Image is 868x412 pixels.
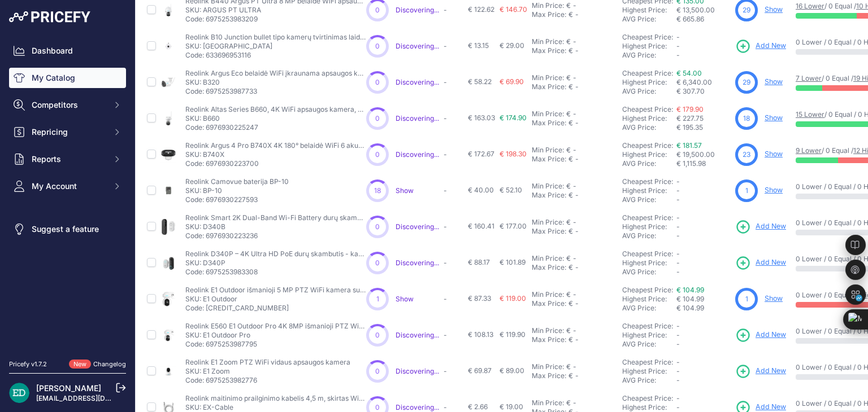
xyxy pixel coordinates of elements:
[532,335,566,344] div: Max Price:
[468,5,494,14] span: € 122.62
[765,150,783,158] a: Show
[185,249,366,258] p: Reolink D340P – 4K Ultra HD PoE durų skambutis - kamera
[396,114,439,122] a: Discovering...
[756,41,786,51] span: Add New
[676,286,704,294] a: € 104.99
[622,367,676,376] div: Highest Price:
[676,15,731,24] div: € 665.86
[676,69,702,77] a: € 54.00
[735,363,786,379] a: Add New
[622,78,676,87] div: Highest Price:
[745,186,748,196] span: 1
[568,119,573,128] div: €
[796,74,822,82] a: 7 Lower
[622,249,673,258] a: Cheapest Price:
[468,222,494,230] span: € 160.41
[185,105,366,114] p: Reolink Altas Series B660, 4K WiFi apsaugos kamera, kupolinė, 8 MP, IP65
[185,358,350,367] p: Reolink E1 Zoom PTZ WiFi vidaus apsaugos kamera
[566,254,571,263] div: €
[396,150,439,159] a: Discovering...
[9,41,126,346] nav: Sidebar
[532,398,564,407] div: Min Price:
[622,51,676,60] div: AVG Price:
[676,258,680,267] span: -
[743,113,750,124] span: 18
[568,155,573,164] div: €
[796,110,824,119] a: 15 Lower
[573,46,579,55] div: -
[396,331,439,339] a: Discovering...
[444,331,463,340] p: -
[396,295,414,303] a: Show
[532,263,566,272] div: Max Price:
[32,99,106,111] span: Competitors
[468,258,490,266] span: € 88.17
[622,258,676,268] div: Highest Price:
[185,376,350,385] p: Code: 6975253982776
[185,213,366,222] p: Reolink Smart 2K Dual-Band Wi-Fi Battery durų skambutis su 1:1 vaizdu nuo galvos iki kojų D340B
[185,33,366,42] p: Reolink B10 Junction bullet tipo kamerų tvirtinimas laidų paslėpimui
[396,258,439,267] span: Discovering...
[796,146,822,155] a: 9 Lower
[185,304,366,313] p: Code: [CREDIT_CARD_NUMBER]
[735,255,786,271] a: Add New
[735,38,786,54] a: Add New
[36,383,101,393] a: [PERSON_NAME]
[375,6,380,15] span: 0
[568,10,573,19] div: €
[532,73,564,82] div: Min Price:
[566,218,571,227] div: €
[532,362,564,371] div: Min Price:
[676,322,680,330] span: -
[571,254,576,263] div: -
[532,182,564,191] div: Min Price:
[676,304,731,313] div: € 104.99
[622,159,676,168] div: AVG Price:
[468,150,494,158] span: € 172.67
[765,77,783,86] a: Show
[185,286,366,295] p: Reolink E1 Outdoor išmanioji 5 MP PTZ WiFi kamera su judesio prožektoriais
[185,141,366,150] p: Reolink Argus 4 Pro B740X 4K 180° belaidė WiFi 6 akumuliatorinė lauko kamera
[568,263,573,272] div: €
[568,82,573,91] div: €
[566,398,571,407] div: €
[573,82,579,91] div: -
[185,367,350,376] p: SKU: E1 Zoom
[756,366,786,376] span: Add New
[622,15,676,24] div: AVG Price:
[622,376,676,385] div: AVG Price:
[444,6,463,15] p: -
[500,77,524,86] span: € 69.90
[185,394,366,403] p: Reolink maitinimo prailginimo kabelis 4,5 m, skirtas Wifi kameroms
[745,294,748,304] span: 1
[676,78,712,86] span: € 6,340.00
[676,87,731,96] div: € 307.70
[9,95,126,115] button: Competitors
[676,105,704,113] a: € 179.90
[375,258,380,268] span: 0
[532,46,566,55] div: Max Price:
[532,146,564,155] div: Min Price:
[396,78,439,86] span: Discovering...
[622,177,673,186] a: Cheapest Price:
[9,360,47,369] div: Pricefy v1.7.2
[500,113,527,122] span: € 174.90
[532,191,566,200] div: Max Price:
[185,331,366,340] p: SKU: E1 Outdoor Pro
[676,295,704,303] span: € 104.99
[568,371,573,380] div: €
[532,10,566,19] div: Max Price:
[532,155,566,164] div: Max Price:
[676,114,704,122] span: € 227.75
[500,186,522,194] span: € 52.10
[185,87,366,96] p: Code: 6975253987733
[375,222,380,231] span: 0
[676,159,731,168] div: € 1,115.98
[566,326,571,335] div: €
[622,69,673,77] a: Cheapest Price:
[32,126,106,138] span: Repricing
[532,218,564,227] div: Min Price:
[622,42,676,51] div: Highest Price:
[622,123,676,132] div: AVG Price:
